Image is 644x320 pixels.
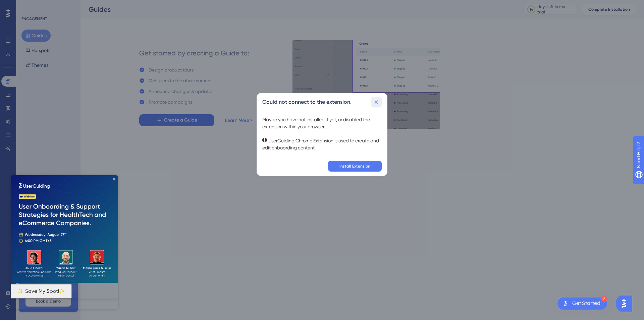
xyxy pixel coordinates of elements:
div: Open Get Started! checklist, remaining modules: 2 [557,298,607,310]
div: 2 [601,296,607,302]
div: Close Preview [102,3,105,5]
span: Need Help? [16,2,42,10]
div: Maybe you have not installed it yet, or disabled the extension within your browser. UserGuiding C... [262,116,382,151]
h2: Could not connect to the extension. [262,98,352,106]
img: launcher-image-alternative-text [561,300,570,308]
span: Install Extension [339,164,370,169]
div: Get Started! [572,300,602,307]
iframe: UserGuiding AI Assistant Launcher [616,293,636,314]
